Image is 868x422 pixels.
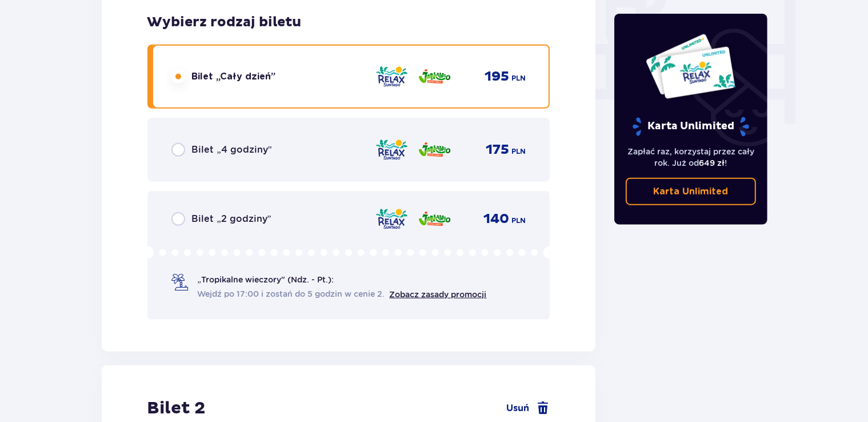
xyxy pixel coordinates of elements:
[485,68,509,85] span: 195
[631,117,750,137] p: Karta Unlimited
[375,207,409,231] img: Relax
[626,146,756,169] p: Zapłać raz, korzystaj przez cały rok. Już od !
[418,138,451,162] img: Jamango
[147,397,206,419] h3: Bilet 2
[198,288,385,300] span: Wejdź po 17:00 i zostań do 5 godzin w cenie 2.
[192,144,272,156] span: Bilet „4 godziny”
[375,65,409,89] img: Relax
[699,158,725,168] span: 649 zł
[506,401,529,415] span: Usuń
[418,65,451,89] img: Jamango
[506,401,550,415] a: Usuń
[486,141,509,158] span: 175
[192,70,276,83] span: Bilet „Cały dzień”
[192,213,271,225] span: Bilet „2 godziny”
[511,146,526,157] span: PLN
[147,14,302,31] h4: Wybierz rodzaj biletu
[198,274,334,285] span: „Tropikalne wieczory" (Ndz. - Pt.):
[626,178,756,205] a: Karta Unlimited
[511,73,526,83] span: PLN
[653,185,728,198] p: Karta Unlimited
[375,138,409,162] img: Relax
[390,290,487,299] a: Zobacz zasady promocji
[645,33,736,99] img: Dwie karty całoroczne do Suntago z napisem 'UNLIMITED RELAX', na białym tle z tropikalnymi liśćmi...
[483,210,509,228] span: 140
[418,207,451,231] img: Jamango
[511,216,526,226] span: PLN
